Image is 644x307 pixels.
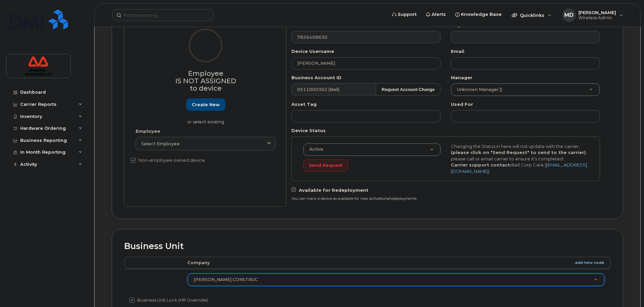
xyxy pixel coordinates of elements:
[507,8,556,22] div: Quicklinks
[291,127,326,134] label: Device Status
[451,101,473,108] label: Used For
[446,143,594,175] div: Changing the Status in here will not update with the carrier, , please call or email carrier to e...
[578,10,616,15] span: [PERSON_NAME]
[291,187,296,192] input: Available for Redeployment
[564,11,574,19] span: MD
[453,87,502,93] span: Unknown Manager ()
[451,162,587,174] a: [EMAIL_ADDRESS][DOMAIN_NAME]
[193,277,258,282] span: DEXTER CONSTRUC
[131,158,136,163] input: Non-employee owned device
[136,119,276,125] p: or select existing
[141,141,180,147] span: Select employee
[305,146,323,152] span: Active
[451,150,586,155] strong: (please click on "Send Request" to send to the carrier)
[129,298,135,303] input: Business Unit Lock (HR Override)
[136,128,160,134] label: Employee
[181,257,611,269] th: Company
[432,11,446,18] span: Alerts
[575,260,604,266] a: add new code
[291,48,334,55] label: Device Username
[451,48,464,55] label: Email
[461,11,502,18] span: Knowledge Base
[303,144,440,156] a: Active
[136,70,276,92] h3: Employee
[190,84,222,92] span: to device
[112,9,214,21] input: Find something...
[291,74,342,81] label: Business Account ID
[299,187,368,193] span: Available for Redeployment
[398,11,417,18] span: Support
[451,74,472,81] label: Manager
[291,101,317,108] label: Asset Tag
[387,8,421,21] a: Support
[382,87,435,92] strong: Request Account Change
[451,162,511,167] strong: Carrier support contact:
[451,8,506,21] a: Knowledge Base
[175,77,236,85] span: Is not assigned
[186,98,225,111] a: Create new
[124,242,611,251] h2: Business Unit
[520,12,544,18] span: Quicklinks
[376,83,440,96] button: Request Account Change
[451,84,600,96] a: Unknown Manager ()
[291,196,600,202] div: You can mark a device as available for new activations/redeployments
[578,15,616,21] span: Wireless Admin
[303,159,348,172] button: Send Request
[188,274,604,286] a: [PERSON_NAME] CONSTRUC
[129,296,208,304] label: Business Unit Lock (HR Override)
[558,8,628,22] div: Mark Deyarmond
[136,137,276,150] a: Select employee
[131,156,205,164] label: Non-employee owned device
[421,8,451,21] a: Alerts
